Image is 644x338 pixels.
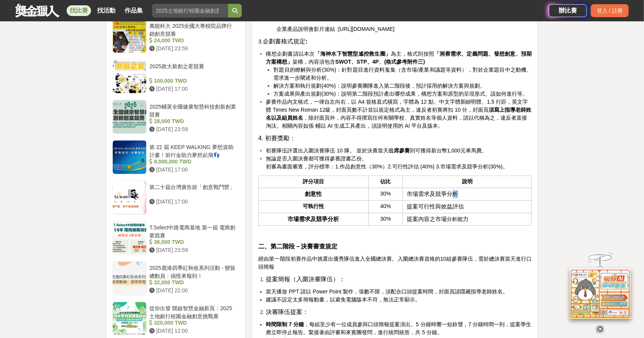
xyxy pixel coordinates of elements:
div: [DATE] 12:00 [150,327,237,335]
strong: 時間限制 7 分鐘 [266,322,304,328]
span: 力 [463,216,468,223]
div: 登入 / 註冊 [591,4,629,17]
span: 對題目的瞭解與分析(30%)：針對題目進行資料蒐集（含市場/產業和議題等資料），對於企業題目中之動機、需求進一步闡述和分析。 [273,67,532,81]
span: 佔比 [380,179,391,185]
div: 第二十屆台灣廣告節「創意戰鬥營」 [150,184,237,198]
a: 從你出發 開啟智慧金融新頁：2025土地銀行校園金融創意挑戰賽 320,000 TWD [DATE] 12:00 [112,302,240,336]
div: 28,000 TWD [150,117,237,125]
span: 評分項目 [303,179,324,185]
a: 找比賽 [67,5,91,16]
div: 36,000 TWD [150,239,237,247]
span: 企業產品說明會影片連結 : [276,26,338,32]
span: 經由第一階段初賽作品中挑選出優秀隊伍進入全國總決賽。入圍總決賽資格的10組參賽隊伍，需於總決賽當天進行口頭簡報 [258,256,532,270]
a: 2025輔英全國健康智慧科技創新創業競賽 28,000 TWD [DATE] 23:59 [112,100,240,134]
div: [DATE] 17:00 [150,198,237,206]
span: 說明 [462,179,473,185]
span: 創意性 [305,191,322,197]
span: 可執行性 [303,203,324,210]
span: 初審為書面審查，評分標準：1.作品創意性（30%）2.可行性評估 (40%) 3.市場需求及競爭分析(30%)。 [266,163,508,170]
a: 找活動 [94,5,118,16]
span: 建議不設定太多簡報動畫，以避免電腦版本不符，無法正常顯示。 [266,297,420,303]
strong: SWOT、STP、4P [335,59,379,65]
span: 無論是否入圍決賽都可獲得參賽證書乙份。 [266,155,367,162]
span: 構想企劃書請以本次 為主，格式則按照 架構，內容須包含 。 [266,51,532,65]
span: 40% [380,203,391,210]
span: 提案簡報（入圍決審隊伍）： [266,276,345,283]
a: 萬能科大 2025全國大專校院品牌行銷創意競賽 24,000 TWD [DATE] 23:59 [112,19,240,53]
span: 30% [380,191,391,197]
strong: 二、第二階段－決賽審查規定 [258,243,337,250]
span: 30% [380,216,391,222]
div: 從你出發 開啟智慧金融新頁：2025土地銀行校園金融創意挑戰賽 [150,305,237,319]
div: 320,000 TWD [150,319,237,327]
div: 2025輔英全國健康智慧科技創新創業競賽 [150,103,237,117]
img: d2146d9a-e6f6-4337-9592-8cefde37ba6b.png [570,268,631,319]
a: 辦比賽 [549,4,587,17]
div: 8,000,000 TWD [150,158,237,166]
strong: 出席參賽 [388,147,410,154]
a: 第 22 屆 KEEP WALKING 夢想資助計畫！前行金助力夢想起飛👣 8,000,000 TWD [DATE] 17:00 [112,140,240,175]
span: 解決方案和執行規劃(40%)：說明參賽團隊進入第二階段後，預計採用的解決方案與規劃。 [273,83,485,89]
a: 作品集 [121,5,146,16]
div: [DATE] 17:00 [150,85,237,93]
div: [DATE] 23:59 [150,247,237,255]
div: [DATE] 22:00 [150,287,237,295]
strong: : [305,38,307,45]
a: 2025政大新創之星競賽 100,000 TWD [DATE] 17:00 [112,59,240,94]
div: 24,000 TWD [150,37,237,45]
span: 4. 初賽獎勵： [258,135,296,141]
strong: 須寫上指導老師姓名以及組員姓名 [266,107,531,121]
span: 市場需求及競爭分析 [288,216,339,223]
input: 2025土地銀行校園金融創意挑戰賽：從你出發 開啟智慧金融新頁 [152,4,228,18]
a: [URL][DOMAIN_NAME] [338,26,395,32]
span: ，每組至少有一位成員參與口頭簡報提案演出。5 分鐘時響㇐短鈴聲，7 分鐘時間㇐到，提案學生應立即停止報告。緊接著由評審和來賓團發問，進行統問統答，共 5 分鐘。 [266,322,531,336]
div: 2025鹿港四季紅秋收系列活動 - 變裝總動員：搞怪來報到！ [150,264,237,279]
div: 萬能科大 2025全國大專校院品牌行銷創意競賽 [150,22,237,37]
div: T.Select中路電商基地 第一屆 電商創業競賽 [150,224,237,239]
div: 32,000 TWD [150,279,237,287]
span: 決審隊伍提案： [266,309,308,316]
span: 初賽隊伍評選出入圍決賽隊伍 10 隊。 並於決賽當天 則可獲得新台幣1,000元車馬費。 [266,147,487,154]
span: 市場需求及競爭分析 [407,191,458,197]
span: 3. [258,38,263,45]
span: 方案成果與產出規劃(30%)：說明第二階段預計產出哪些成果，構想方案和原型的呈現形式、該如何進行等。 [273,91,527,97]
span: 分析能 [447,216,463,223]
span: 參賽作品內文格式，一律自左向右，以 A4 規格直式橫寫，字體為 12 點、中文字體新細明體、1.5 行距，英文字體 Times New Roman 12級，封面頁數不計並以規定格式為主，違反者初... [266,99,531,129]
a: T.Select中路電商基地 第一屆 電商創業競賽 36,000 TWD [DATE] 23:59 [112,221,240,255]
div: [DATE] 23:59 [150,125,237,133]
a: 第二十屆台灣廣告節「創意戰鬥營」 [DATE] 17:00 [112,181,240,215]
div: 第 22 屆 KEEP WALKING 夢想資助計畫！前行金助力夢想起飛👣 [150,143,237,158]
span: 當天播放 PPT 請以 Power Point 製作，張數不限，須配合口頭提案時間，封面頁請隱藏指導老師姓名。 [266,289,508,295]
span: 企劃書格式規定 [263,38,307,45]
strong: (格式參考附件三) [384,59,425,65]
strong: 「海神水下智慧型遙控救生圈」 [315,51,391,57]
span: 提案內容之市場 [407,216,447,223]
div: [DATE] 17:00 [150,166,237,174]
div: 2025政大新創之星競賽 [150,62,237,77]
div: [DATE] 23:59 [150,45,237,53]
a: 2025鹿港四季紅秋收系列活動 - 變裝總動員：搞怪來報到！ 32,000 TWD [DATE] 22:00 [112,261,240,296]
span: 提案可行性與效益評估 [407,204,464,210]
div: 100,000 TWD [150,77,237,85]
